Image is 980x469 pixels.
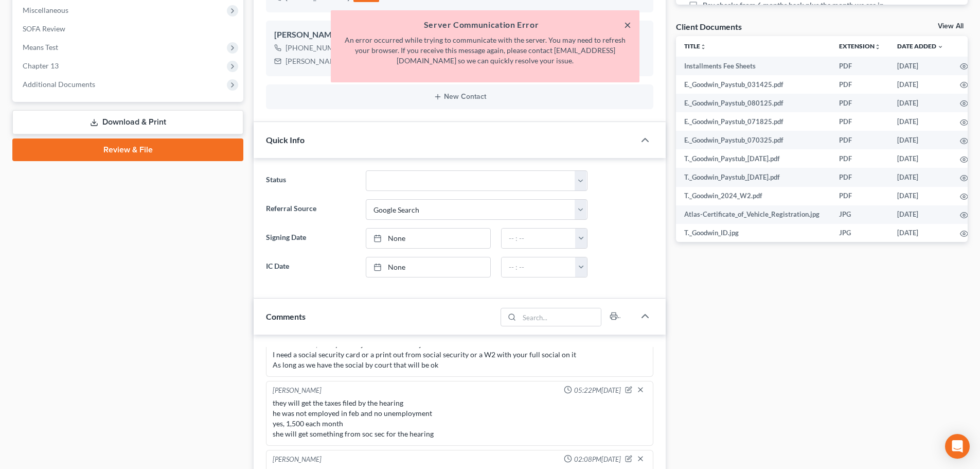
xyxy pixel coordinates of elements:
div: [PERSON_NAME] [273,455,322,465]
a: Review & File [12,138,243,161]
td: T._Goodwin_Paystub_[DATE].pdf [676,168,831,186]
span: Comments [266,311,306,321]
div: [PERSON_NAME] [273,386,322,396]
td: JPG [831,205,889,224]
td: [DATE] [889,112,952,131]
td: [DATE] [889,168,952,186]
span: Miscellaneous [23,6,68,14]
td: E._Goodwin_Paystub_070325.pdf [676,131,831,149]
button: New Contact [274,93,645,101]
td: [DATE] [889,149,952,168]
span: Additional Documents [23,80,95,89]
label: Status [261,170,360,191]
td: [DATE] [889,187,952,205]
td: [DATE] [889,224,952,242]
td: PDF [831,94,889,112]
div: they will get the taxes filed by the hearing he was not employed in feb and no unemployment yes, ... [273,398,647,439]
td: PDF [831,131,889,149]
td: T._Goodwin_2024_W2.pdf [676,187,831,205]
label: IC Date [261,257,360,277]
td: E._Goodwin_Paystub_071825.pdf [676,112,831,131]
span: 05:22PM[DATE] [574,386,621,395]
td: [DATE] [889,94,952,112]
input: -- : -- [502,229,576,248]
td: PDF [831,168,889,186]
input: -- : -- [502,257,576,277]
td: Atlas-Certificate_of_Vehicle_Registration.jpg [676,205,831,224]
td: T._Goodwin_Paystub_[DATE].pdf [676,149,831,168]
td: PDF [831,112,889,131]
input: Search... [520,308,601,326]
td: PDF [831,187,889,205]
label: Signing Date [261,228,360,249]
td: E._Goodwin_Paystub_080125.pdf [676,94,831,112]
td: T._Goodwin_ID.jpg [676,224,831,242]
p: An error occurred while trying to communicate with the server. You may need to refresh your brows... [339,35,631,66]
td: PDF [831,149,889,168]
span: Quick Info [266,135,305,145]
button: × [624,19,631,31]
a: None [366,229,490,248]
label: Referral Source [261,199,360,220]
div: Open Intercom Messenger [945,434,970,459]
td: [DATE] [889,131,952,149]
span: 02:08PM[DATE] [574,455,621,464]
h5: Server Communication Error [339,19,631,31]
td: JPG [831,224,889,242]
td: [DATE] [889,205,952,224]
a: Download & Print [12,110,243,134]
a: None [366,257,490,277]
